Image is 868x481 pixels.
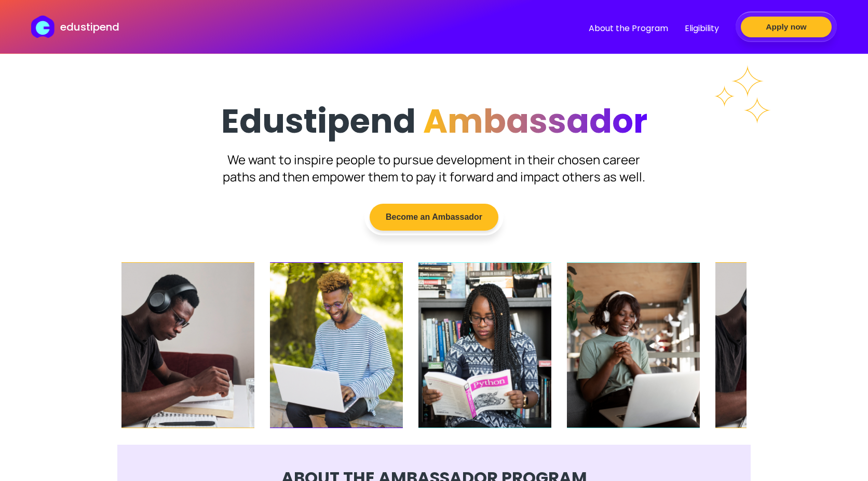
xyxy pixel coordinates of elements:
p: edustipend [60,19,119,35]
a: Apply now [736,11,837,42]
button: Become an Ambassador [370,204,498,231]
a: Eligibility [685,22,719,35]
img: many young people [270,262,403,428]
img: star-design [714,64,771,124]
h1: Edustipend [221,96,647,146]
img: many young people [715,262,848,428]
img: edustipend logo [31,16,59,38]
img: many young people [567,262,700,428]
a: edustipend logoedustipend [31,16,119,38]
a: Become an Ambassador [364,199,504,235]
button: Apply now [741,17,832,37]
p: We want to inspire people to pursue development in their chosen career paths and then empower the... [215,151,653,185]
a: About the Program [589,22,668,35]
img: many young people [418,262,551,428]
img: many young people [121,262,254,428]
span: Ambassador [423,98,647,144]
